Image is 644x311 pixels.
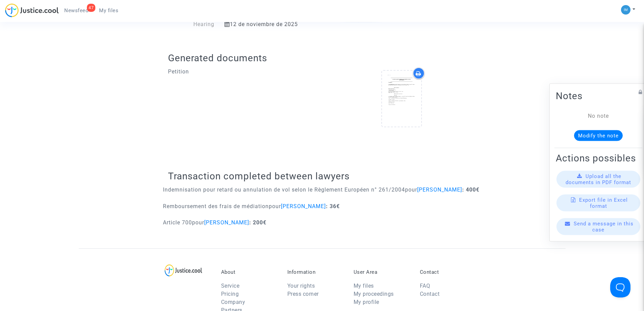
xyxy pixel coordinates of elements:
[621,5,630,15] img: a105443982b9e25553e3eed4c9f672e7
[417,186,462,193] span: [PERSON_NAME]
[204,219,249,226] span: [PERSON_NAME]
[5,3,59,17] img: jc-logo.svg
[221,299,245,305] a: Company
[556,90,641,102] h2: Notes
[219,20,356,28] div: 12 de noviembre de 2025
[221,269,277,275] p: About
[221,283,240,289] a: Service
[99,7,118,14] span: My files
[168,170,476,182] h2: Transaction completed between lawyers
[163,202,340,210] p: Remboursement des frais de médiation
[192,219,249,226] span: pour
[287,291,319,297] a: Press corner
[420,291,440,297] a: Contact
[221,291,239,297] a: Pricing
[354,283,374,289] a: My files
[163,185,479,194] p: Indemnisation pour retard ou annulation de vol selon le Règlement Européen n° 261/2004
[59,5,94,16] a: 47Newsfeed
[287,283,315,289] a: Your rights
[168,52,476,64] h2: Generated documents
[462,186,479,193] b: : 400€
[168,67,317,76] p: Petition
[168,20,219,28] div: Hearing
[354,299,379,305] a: My profile
[610,277,630,297] iframe: Help Scout Beacon - Open
[405,186,462,193] span: pour
[94,5,124,16] a: My files
[566,173,631,185] span: Upload all the documents in PDF format
[420,269,476,275] p: Contact
[326,203,340,209] b: : 36€
[269,203,326,209] span: pour
[420,283,430,289] a: FAQ
[165,264,202,276] img: logo-lg.svg
[64,7,88,14] span: Newsfeed
[163,218,266,227] p: Article 700
[579,197,628,209] span: Export file in Excel format
[354,291,394,297] a: My proceedings
[574,220,634,232] span: Send a message in this case
[287,269,343,275] p: Information
[354,269,410,275] p: User Area
[574,130,623,141] button: Modify the note
[249,219,266,226] b: : 200€
[87,4,95,12] div: 47
[556,152,641,164] h2: Actions possibles
[566,112,631,120] div: No note
[281,203,326,209] span: [PERSON_NAME]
